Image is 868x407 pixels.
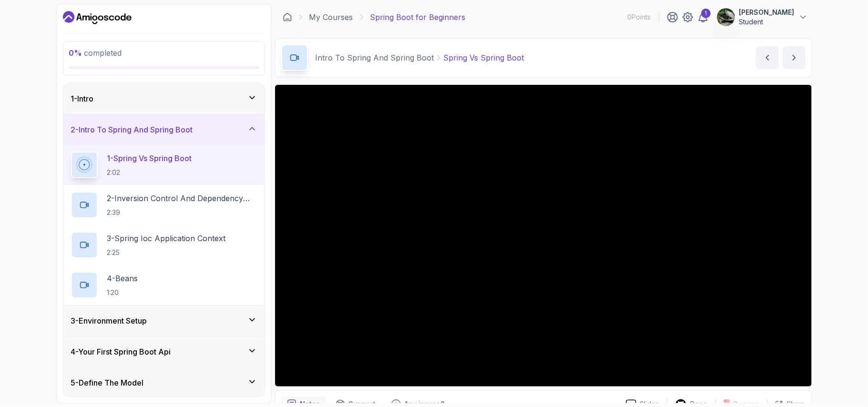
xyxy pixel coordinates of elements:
[71,124,193,135] h3: 2 - Intro To Spring And Spring Boot
[71,152,257,178] button: 1-Spring Vs Spring Boot2:02
[283,12,292,22] a: Dashboard
[69,48,82,58] span: 0 %
[739,8,795,17] p: [PERSON_NAME]
[107,288,138,297] p: 1:20
[63,336,265,367] button: 4-Your First Spring Boot Api
[63,10,132,25] a: Dashboard
[309,11,353,23] a: My Courses
[71,192,257,218] button: 2-Inversion Control And Dependency Injection2:39
[63,83,265,114] button: 1-Intro
[275,85,812,387] iframe: 1 - Spring vs Spring Boot
[107,153,192,164] p: 1 - Spring Vs Spring Boot
[71,377,144,388] h3: 5 - Define The Model
[370,11,466,23] p: Spring Boot for Beginners
[628,12,651,22] p: 0 Points
[71,272,257,298] button: 4-Beans1:20
[63,367,265,398] button: 5-Define The Model
[63,114,265,145] button: 2-Intro To Spring And Spring Boot
[783,46,806,69] button: next content
[107,233,226,244] p: 3 - Spring Ioc Application Context
[107,168,192,177] p: 2:02
[71,232,257,258] button: 3-Spring Ioc Application Context2:25
[756,46,779,69] button: previous content
[63,305,265,336] button: 3-Environment Setup
[69,48,122,58] span: completed
[444,52,524,63] p: Spring Vs Spring Boot
[107,248,226,257] p: 2:25
[717,8,735,26] img: user profile image
[71,315,147,326] h3: 3 - Environment Setup
[316,52,434,63] p: Intro To Spring And Spring Boot
[739,17,795,27] p: Student
[107,208,257,217] p: 2:39
[697,11,709,23] a: 1
[716,8,808,27] button: user profile image[PERSON_NAME]Student
[107,273,138,284] p: 4 - Beans
[107,193,257,204] p: 2 - Inversion Control And Dependency Injection
[701,9,711,18] div: 1
[71,346,171,357] h3: 4 - Your First Spring Boot Api
[71,93,94,104] h3: 1 - Intro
